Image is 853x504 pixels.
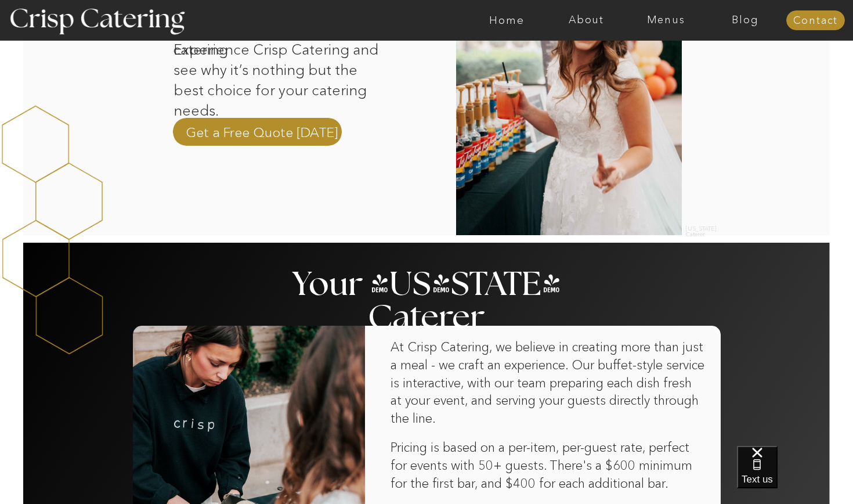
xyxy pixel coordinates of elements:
p: Pricing is based on a per-item, per-guest rate, perfect for events with 50+ guests. There's a $60... [391,439,705,494]
h2: Your [US_STATE] Caterer [290,268,563,291]
a: Home [467,15,547,26]
a: Blog [706,15,785,26]
p: At Crisp Catering, we believe in creating more than just a meal - we craft an experience. Our buf... [391,339,705,449]
a: Get a Free Quote [DATE] [186,123,338,141]
a: Contact [786,15,845,27]
h2: [US_STATE] Caterer [686,226,722,232]
iframe: podium webchat widget bubble [737,446,853,504]
a: Menus [626,15,706,26]
a: About [547,15,626,26]
p: done your way. Experience Crisp Catering and see why it’s nothing but the best choice for your ca... [174,19,385,93]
